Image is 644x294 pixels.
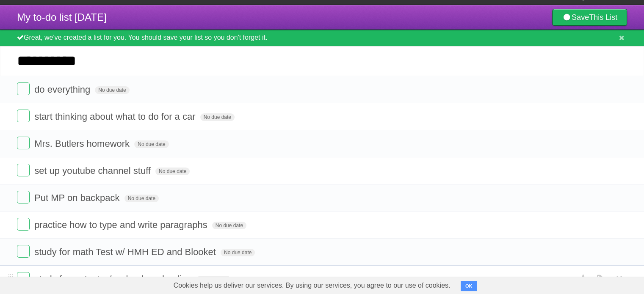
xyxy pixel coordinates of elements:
[34,247,218,257] span: study for math Test w/ HMH ED and Blooket
[155,168,190,175] span: No due date
[17,164,30,176] label: Done
[17,191,30,203] label: Done
[461,281,477,291] button: OK
[17,218,30,231] label: Done
[134,140,169,148] span: No due date
[34,84,92,95] span: do everything
[34,220,209,230] span: practice how to type and write paragraphs
[196,276,231,283] span: No due date
[17,110,30,122] label: Done
[17,82,30,95] label: Done
[552,9,627,26] a: SaveThis List
[165,277,459,294] span: Cookies help us deliver our services. By using our services, you agree to our use of cookies.
[17,137,30,149] label: Done
[212,222,246,229] span: No due date
[575,272,591,286] label: Star task
[34,111,197,122] span: start thinking about what to do for a car
[34,274,194,284] span: study for ss test w/ ss book and online
[17,245,30,258] label: Done
[17,11,107,23] span: My to-do list [DATE]
[34,138,132,149] span: Mrs. Butlers homework
[200,113,235,121] span: No due date
[34,192,122,203] span: Put MP on backpack
[95,86,129,94] span: No due date
[17,272,30,285] label: Done
[589,13,617,22] b: This List
[34,165,153,176] span: set up youtube channel stuff
[221,249,255,256] span: No due date
[124,195,159,202] span: No due date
